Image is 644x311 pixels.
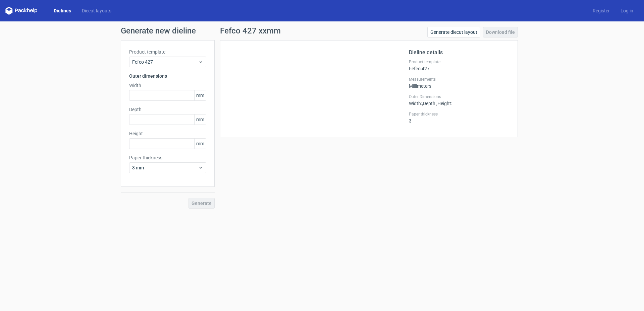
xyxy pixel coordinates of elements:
a: Generate diecut layout [427,27,480,37]
h1: Fefco 427 xxmm [220,27,281,35]
label: Depth [129,106,206,113]
a: Log in [615,7,639,14]
div: 3 [409,111,509,124]
div: Fefco 427 [409,59,509,71]
label: Product template [129,49,206,55]
h3: Outer dimensions [129,73,206,79]
h1: Generate new dieline [121,27,523,35]
a: Diecut layouts [76,7,117,14]
label: Width [129,82,206,89]
span: mm [194,139,206,149]
label: Product template [409,59,509,65]
span: , Depth : [422,101,436,106]
label: Paper thickness [129,154,206,161]
div: Millimeters [409,77,509,89]
a: Register [587,7,615,14]
h2: Dieline details [409,49,509,57]
label: Measurements [409,77,509,82]
span: , Height : [436,101,452,106]
a: Dielines [48,7,76,14]
label: Outer Dimensions [409,94,509,99]
span: 3 mm [132,164,198,171]
span: mm [194,114,206,125]
label: Height [129,130,206,137]
span: Fefco 427 [132,59,198,65]
span: mm [194,90,206,100]
span: Width : [409,101,422,106]
label: Paper thickness [409,111,509,117]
